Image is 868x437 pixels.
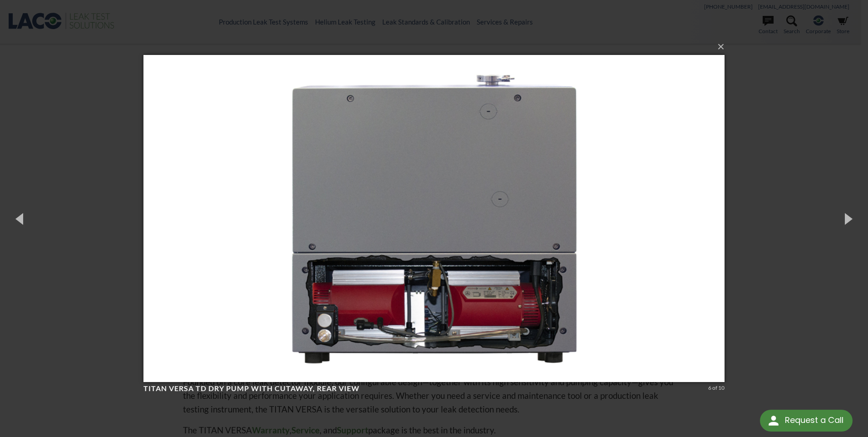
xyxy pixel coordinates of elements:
[766,413,781,428] img: round button
[827,194,868,243] button: Next (Right arrow key)
[785,410,843,431] div: Request a Call
[143,37,725,400] img: TITAN VERSA TD Dry Pump with Cutaway, rear view
[708,384,725,392] div: 6 of 10
[760,410,853,432] div: Request a Call
[143,384,708,393] h4: TITAN VERSA TD Dry Pump with Cutaway, rear view
[146,37,727,57] button: ×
